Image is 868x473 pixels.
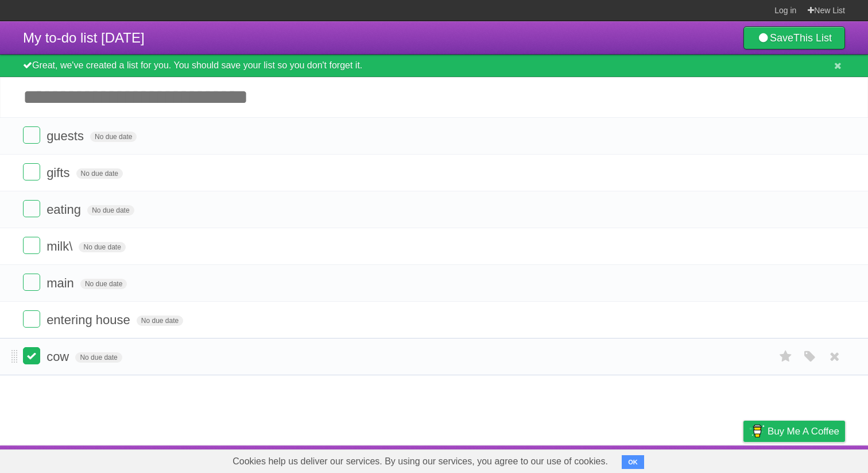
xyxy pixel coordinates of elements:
[743,26,845,49] a: SaveThis List
[743,421,845,442] a: Buy me a coffee
[773,448,845,470] a: Suggest a feature
[23,310,40,328] label: Done
[23,237,40,254] label: Done
[46,349,72,364] span: cow
[23,30,145,45] span: My to-do list [DATE]
[46,202,84,217] span: eating
[137,316,183,326] span: No due date
[749,421,765,441] img: Buy me a coffee
[76,168,123,179] span: No due date
[90,132,137,142] span: No due date
[46,129,87,143] span: guests
[793,32,832,44] b: This List
[775,347,797,366] label: Star task
[46,276,77,290] span: main
[75,352,122,363] span: No due date
[629,448,675,470] a: Developers
[23,163,40,180] label: Done
[46,313,133,327] span: entering house
[80,279,127,289] span: No due date
[46,166,72,180] span: gifts
[591,448,615,470] a: About
[23,126,40,144] label: Done
[23,274,40,291] label: Done
[221,450,619,473] span: Cookies help us deliver our services. By using our services, you agree to our use of cookies.
[87,205,134,216] span: No due date
[768,421,839,441] span: Buy me a coffee
[728,448,758,470] a: Privacy
[46,239,75,253] : milk\
[23,200,40,217] label: Done
[689,448,715,470] a: Terms
[622,455,644,469] button: OK
[23,347,40,364] label: Done
[79,242,125,252] span: No due date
